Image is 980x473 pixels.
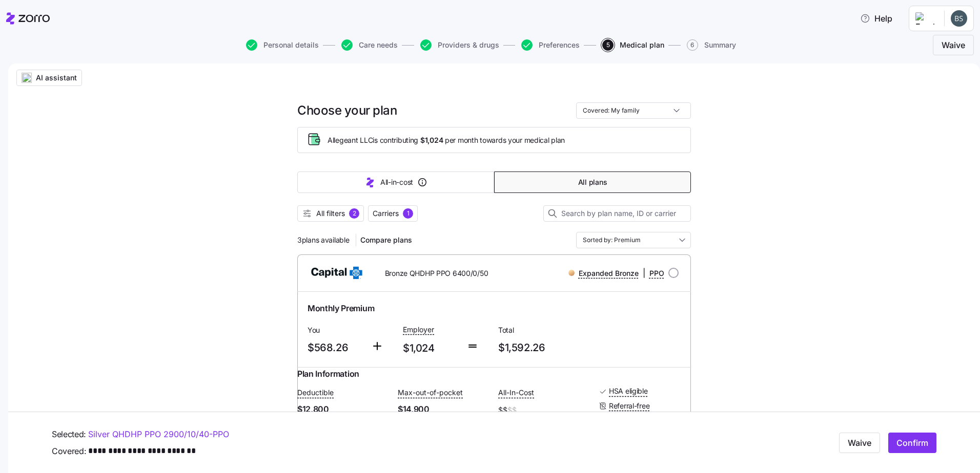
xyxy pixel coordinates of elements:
[687,39,698,51] span: 6
[438,41,499,49] span: Providers & drugs
[246,39,319,51] button: Personal details
[576,232,691,248] input: Order by dropdown
[951,10,967,27] img: 8c0b3fcd0f809d0ae6fe2df5e3a96135
[398,388,463,398] span: Max-out-of-pocket
[36,73,77,83] span: AI assistant
[308,302,374,315] span: Monthly Premium
[360,235,412,245] span: Compare plans
[602,39,614,51] span: 5
[16,70,82,86] button: AI assistant
[498,325,585,335] span: Total
[385,268,488,278] span: Bronze QHDHP PPO 6400/0/50
[359,41,398,49] span: Care needs
[297,235,350,245] span: 3 plans available
[316,208,345,219] span: All filters
[896,437,928,449] span: Confirm
[933,35,974,55] button: Waive
[308,325,363,335] span: You
[297,205,364,222] button: All filters2
[498,339,585,356] span: $1,592.26
[852,8,901,29] button: Help
[403,340,458,357] span: $1,024
[398,403,490,416] span: $14,900
[687,39,736,51] button: 6Summary
[839,433,880,453] button: Waive
[521,39,580,51] button: Preferences
[602,39,664,51] button: 5Medical plan
[22,73,32,83] img: ai-icon.png
[420,135,443,145] span: $1,024
[52,428,86,441] span: Selected:
[308,339,363,356] span: $568.26
[403,325,434,335] span: Employer
[704,41,736,49] span: Summary
[507,405,516,415] span: $$
[543,205,691,222] input: Search by plan name, ID or carrier
[649,268,664,278] span: PPO
[244,39,319,51] a: Personal details
[620,41,664,49] span: Medical plan
[915,12,936,25] img: Employer logo
[305,261,369,285] img: Capital BlueCross
[578,177,607,187] span: All plans
[609,386,648,396] span: HSA eligible
[297,388,334,398] span: Deductible
[600,39,664,51] a: 5Medical plan
[498,388,534,398] span: All-In-Cost
[539,41,580,49] span: Preferences
[519,39,580,51] a: Preferences
[368,205,418,222] button: Carriers1
[403,208,413,219] div: 1
[339,39,398,51] a: Care needs
[860,12,892,25] span: Help
[848,437,871,449] span: Waive
[52,445,86,458] span: Covered:
[341,39,398,51] button: Care needs
[373,208,399,219] span: Carriers
[568,267,664,279] div: |
[356,232,416,248] button: Compare plans
[888,433,936,453] button: Confirm
[609,401,649,411] span: Referral-free
[579,268,639,278] span: Expanded Bronze
[349,208,359,219] div: 2
[328,135,565,145] span: Allegeant LLC is contributing per month towards your medical plan
[420,39,499,51] button: Providers & drugs
[418,39,499,51] a: Providers & drugs
[263,41,319,49] span: Personal details
[297,403,390,416] span: $12,800
[88,428,229,441] a: Silver QHDHP PPO 2900/10/40-PPO
[297,368,359,380] span: Plan Information
[942,39,965,51] span: Waive
[380,177,413,187] span: All-in-cost
[498,403,590,417] span: $$
[297,102,397,118] h1: Choose your plan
